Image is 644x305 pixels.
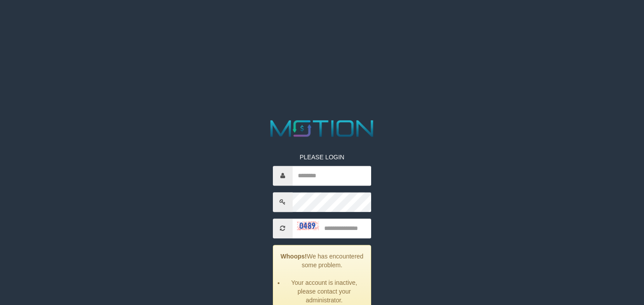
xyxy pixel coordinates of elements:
img: MOTION_logo.png [266,117,379,140]
strong: Whoops! [281,253,307,260]
li: Your account is inactive, please contact your administrator. [284,278,365,305]
img: captcha [297,221,319,230]
p: PLEASE LOGIN [273,153,372,161]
